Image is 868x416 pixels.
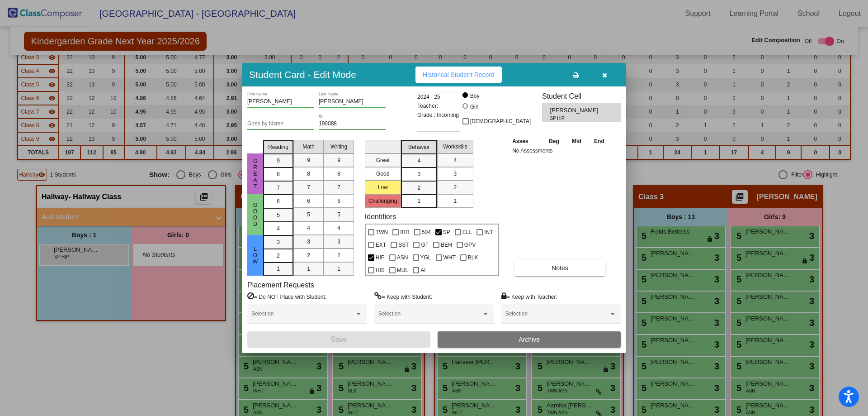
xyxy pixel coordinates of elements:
[374,292,432,301] label: = Keep with Student:
[337,238,340,246] span: 3
[588,136,611,146] th: End
[566,136,587,146] th: Mid
[277,197,280,206] span: 6
[443,143,467,151] span: Workskills
[400,227,410,238] span: IRR
[277,170,280,178] span: 8
[365,212,396,221] label: Identifiers
[337,265,340,273] span: 1
[417,197,420,205] span: 1
[397,252,408,263] span: ASN
[443,227,450,238] span: SP
[376,227,388,238] span: TWN
[307,224,310,232] span: 4
[552,264,568,272] span: Notes
[307,251,310,259] span: 2
[337,170,340,178] span: 8
[277,252,280,260] span: 2
[307,170,310,178] span: 8
[247,121,314,127] input: goes by name
[337,224,340,232] span: 4
[438,331,621,348] button: Archive
[277,157,280,165] span: 9
[484,227,493,238] span: INT
[397,265,408,276] span: MUL
[510,136,542,146] th: Asses
[417,184,420,192] span: 2
[514,260,605,276] button: Notes
[453,170,457,178] span: 3
[453,183,457,191] span: 2
[443,252,456,263] span: WHT
[398,239,409,250] span: SST
[417,157,420,165] span: 4
[453,197,457,205] span: 1
[251,158,259,190] span: Great
[307,197,310,205] span: 6
[417,170,420,178] span: 3
[441,239,452,250] span: BEH
[337,210,340,219] span: 5
[468,252,478,263] span: BLK
[470,92,480,100] div: Boy
[510,146,611,155] td: No Assessments
[277,265,280,273] span: 1
[330,143,347,151] span: Writing
[251,246,259,265] span: Low
[337,251,340,259] span: 2
[423,71,495,78] span: Historical Student Record
[542,92,621,100] h3: Student Cell
[470,116,531,127] span: [DEMOGRAPHIC_DATA]
[519,336,540,343] span: Archive
[470,103,479,111] div: Girl
[337,197,340,205] span: 6
[462,227,472,238] span: ELL
[307,238,310,246] span: 3
[422,227,431,238] span: 504
[550,106,600,115] span: [PERSON_NAME]
[417,101,438,110] span: Teacher:
[337,156,340,164] span: 9
[277,211,280,219] span: 5
[307,183,310,191] span: 7
[307,156,310,164] span: 9
[417,92,440,101] span: 2024 - 25
[247,331,430,348] button: Save
[421,239,429,250] span: GT
[408,143,429,151] span: Behavior
[268,143,288,151] span: Reading
[319,121,386,127] input: Enter ID
[550,115,594,122] span: SP HIP
[376,239,386,250] span: EXT
[420,265,425,276] span: AI
[415,67,502,83] button: Historical Student Record
[337,183,340,191] span: 7
[302,143,315,151] span: Math
[247,292,326,301] label: = Do NOT Place with Student:
[542,136,566,146] th: Beg
[307,265,310,273] span: 1
[277,238,280,246] span: 3
[277,225,280,233] span: 4
[277,184,280,192] span: 7
[247,281,314,289] label: Placement Requests
[453,156,457,164] span: 4
[307,210,310,219] span: 5
[501,292,557,301] label: = Keep with Teacher:
[376,265,385,276] span: HIS
[249,69,356,80] h3: Student Card - Edit Mode
[376,252,385,263] span: HIP
[417,110,459,120] span: Grade : Incoming
[464,239,476,250] span: GPV
[420,252,431,263] span: YGL
[251,202,259,227] span: Good
[330,335,347,343] span: Save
